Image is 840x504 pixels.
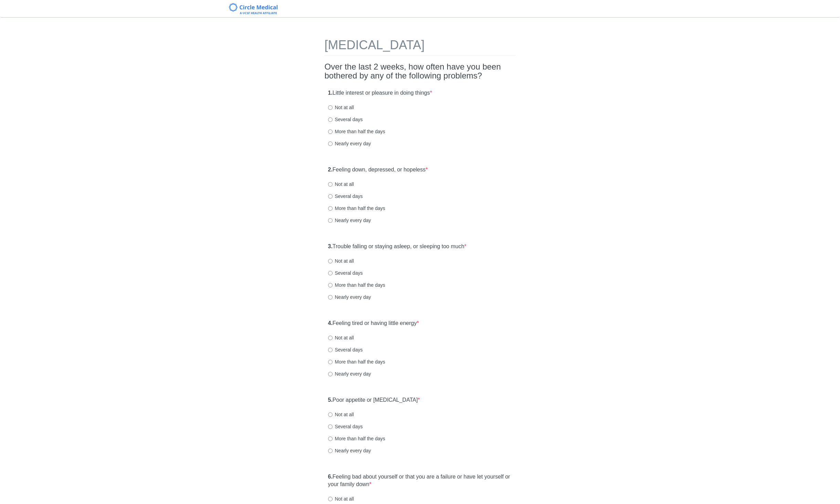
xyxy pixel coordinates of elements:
[328,495,354,502] label: Not at all
[328,411,354,418] label: Not at all
[325,38,516,55] h1: [MEDICAL_DATA]
[328,360,333,364] input: More than half the days
[328,423,363,430] label: Several days
[328,141,333,146] input: Nearly every day
[328,206,333,211] input: More than half the days
[328,182,333,187] input: Not at all
[328,270,363,276] label: Several days
[328,166,428,174] label: Feeling down, depressed, or hopeless
[328,243,466,251] label: Trouble falling or staying asleep, or sleeping too much
[328,319,419,327] label: Feeling tired or having little energy
[328,194,333,199] input: Several days
[328,424,333,429] input: Several days
[328,370,371,377] label: Nearly every day
[328,258,354,264] label: Not at all
[328,117,333,122] input: Several days
[328,205,385,212] label: More than half the days
[328,412,333,417] input: Not at all
[328,271,333,275] input: Several days
[328,295,333,300] input: Nearly every day
[328,116,363,123] label: Several days
[328,346,363,353] label: Several days
[325,62,516,81] h2: Over the last 2 weeks, how often have you been bothered by any of the following problems?
[328,474,333,480] strong: 6.
[328,193,363,200] label: Several days
[328,358,385,365] label: More than half the days
[328,334,354,341] label: Not at all
[328,243,333,249] strong: 3.
[328,128,385,135] label: More than half the days
[328,104,354,111] label: Not at all
[328,129,333,134] input: More than half the days
[328,105,333,110] input: Not at all
[328,435,385,442] label: More than half the days
[328,218,333,223] input: Nearly every day
[328,140,371,147] label: Nearly every day
[328,437,333,441] input: More than half the days
[328,497,333,501] input: Not at all
[328,449,333,453] input: Nearly every day
[328,294,371,301] label: Nearly every day
[229,3,277,14] img: Circle Medical Logo
[328,283,333,287] input: More than half the days
[328,181,354,188] label: Not at all
[328,348,333,352] input: Several days
[328,90,333,96] strong: 1.
[328,473,512,489] label: Feeling bad about yourself or that you are a failure or have let yourself or your family down
[328,447,371,454] label: Nearly every day
[328,320,333,326] strong: 4.
[328,89,432,97] label: Little interest or pleasure in doing things
[328,372,333,376] input: Nearly every day
[328,336,333,340] input: Not at all
[328,396,420,404] label: Poor appetite or [MEDICAL_DATA]
[328,167,333,172] strong: 2.
[328,217,371,224] label: Nearly every day
[328,282,385,288] label: More than half the days
[328,397,333,403] strong: 5.
[328,259,333,263] input: Not at all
